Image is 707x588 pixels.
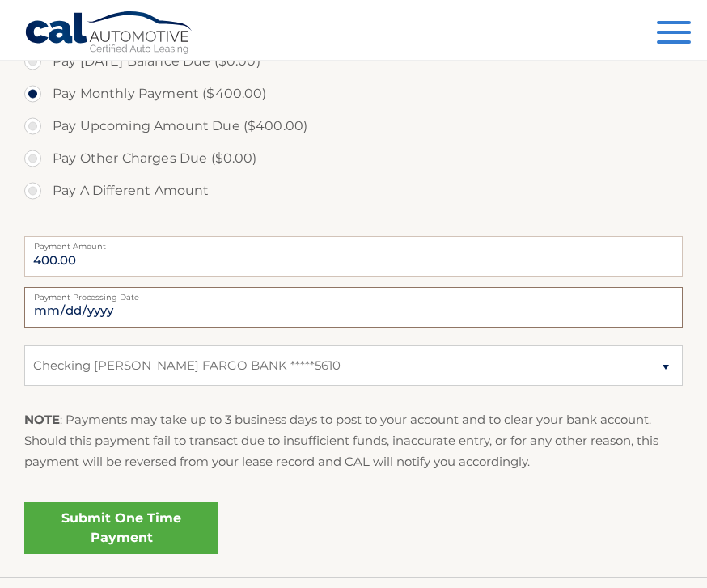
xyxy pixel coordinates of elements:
label: Pay Monthly Payment ($400.00) [24,78,683,110]
label: Pay A Different Amount [24,175,683,207]
label: Pay Other Charges Due ($0.00) [24,142,683,175]
input: Payment Date [24,287,683,328]
label: Pay [DATE] Balance Due ($0.00) [24,45,683,78]
input: Payment Amount [24,236,683,277]
label: Payment Processing Date [24,287,683,300]
button: Menu [657,21,691,48]
label: Pay Upcoming Amount Due ($400.00) [24,110,683,142]
a: Cal Automotive [24,11,194,57]
strong: NOTE [24,412,60,427]
p: : Payments may take up to 3 business days to post to your account and to clear your bank account.... [24,409,683,473]
a: Submit One Time Payment [24,502,218,554]
label: Payment Amount [24,236,683,249]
